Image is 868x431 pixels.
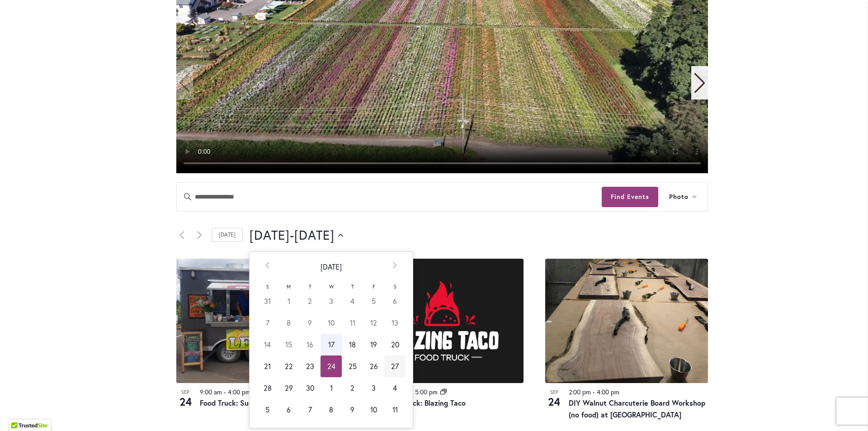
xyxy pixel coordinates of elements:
[342,312,363,334] td: 11
[545,388,563,396] span: Sep
[384,399,406,421] td: 11
[658,183,708,211] button: Photo
[299,281,321,290] th: T
[299,312,321,334] td: 9
[342,281,363,290] th: T
[257,399,278,421] td: 5
[278,290,299,312] td: 1
[545,259,708,383] img: a65a12774e6fb6f50f9b5314966d6262
[363,355,384,377] td: 26
[593,388,595,396] span: -
[384,290,406,312] td: 6
[669,192,689,202] span: Photo
[278,399,299,421] td: 6
[321,399,342,421] td: 8
[321,312,342,334] td: 10
[569,398,705,419] a: DIY Walnut Charcuterie Board Workshop (no food) at [GEOGRAPHIC_DATA]
[200,398,301,407] a: Food Truck: Sugar Lips Donuts
[342,399,363,421] td: 9
[176,388,194,396] span: Sep
[176,259,339,383] img: Food Truck: Sugar Lips Apple Cider Donuts
[363,290,384,312] td: 5
[363,312,384,334] td: 12
[278,281,299,290] th: M
[384,334,406,355] td: 20
[321,377,342,399] td: 1
[290,226,294,244] span: -
[228,388,250,396] time: 4:00 pm
[257,281,278,290] th: S
[384,355,406,377] td: 27
[597,388,619,396] time: 4:00 pm
[321,281,342,290] th: W
[545,394,563,409] span: 24
[250,226,290,244] span: [DATE]
[569,388,591,396] time: 2:00 pm
[257,312,278,334] td: 7
[321,355,342,377] td: 24
[176,394,194,409] span: 24
[250,226,343,244] button: Click to toggle datepicker
[363,281,384,290] th: F
[342,377,363,399] td: 2
[384,377,406,399] td: 4
[299,355,321,377] td: 23
[361,259,524,383] img: Blazing Taco Food Truck
[363,399,384,421] td: 10
[342,334,363,355] td: 18
[176,230,187,241] a: Previous Events
[415,388,438,396] time: 5:00 pm
[278,252,384,282] th: [DATE]
[200,388,222,396] time: 9:00 am
[294,226,335,244] span: [DATE]
[342,355,363,377] td: 25
[278,334,299,355] td: 15
[257,334,278,355] td: 14
[177,183,602,211] input: Enter Keyword. Search for events by Keyword.
[278,377,299,399] td: 29
[257,377,278,399] td: 28
[321,290,342,312] td: 3
[278,312,299,334] td: 8
[384,312,406,334] td: 13
[299,399,321,421] td: 7
[224,388,226,396] span: -
[299,334,321,355] td: 16
[257,355,278,377] td: 21
[363,334,384,355] td: 19
[384,398,466,407] a: Food Truck: Blazing Taco
[7,399,32,424] iframe: Launch Accessibility Center
[299,377,321,399] td: 30
[194,230,205,241] a: Next Events
[257,290,278,312] td: 31
[299,290,321,312] td: 2
[384,281,406,290] th: S
[278,355,299,377] td: 22
[342,290,363,312] td: 4
[321,334,342,355] td: 17
[363,377,384,399] td: 3
[602,187,658,207] button: Find Events
[212,228,243,242] a: Click to select today's date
